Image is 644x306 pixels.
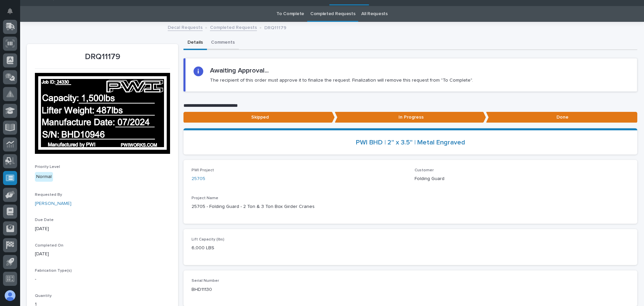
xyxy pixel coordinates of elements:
[8,8,17,19] div: Notifications
[210,77,473,83] p: The recipient of this order must approve it to finalize the request. Finalization will remove thi...
[35,225,170,232] p: [DATE]
[35,251,170,258] p: [DATE]
[192,196,218,200] span: Project Name
[35,172,53,182] div: Normal
[192,175,205,182] a: 25705
[210,67,269,75] h2: Awaiting Approval...
[415,168,434,172] span: Customer
[183,112,335,123] p: Skipped
[486,112,637,123] p: Done
[3,4,17,18] button: Notifications
[3,289,17,303] button: users-avatar
[335,112,486,123] p: In Progress
[192,168,214,172] span: PWI Project
[183,36,207,50] button: Details
[207,36,239,50] button: Comments
[192,203,629,210] p: 25705 - Folding Guard - 2 Ton & 3 Ton Box Girder Cranes
[35,244,63,248] span: Completed On
[210,23,257,31] a: Completed Requests
[35,218,54,222] span: Due Date
[276,6,304,22] a: To Complete
[35,276,170,283] p: -
[35,200,71,207] a: [PERSON_NAME]
[35,269,72,273] span: Fabrication Type(s)
[264,24,286,31] p: DRQ11179
[361,6,387,22] a: All Requests
[192,245,332,252] p: 6,000 LBS
[192,237,224,242] span: Lift Capacity (lbs)
[35,165,60,169] span: Priority Level
[35,294,52,298] span: Quantity
[415,175,630,182] p: Folding Guard
[192,286,332,293] p: BHD11130
[168,23,203,31] a: Decal Requests
[35,193,62,197] span: Requested By
[35,52,170,62] p: DRQ11179
[356,138,465,146] a: PWI BHD | 2" x 3.5" | Metal Engraved
[192,279,219,283] span: Serial Number
[35,73,170,154] img: 8r7VtjTGUYK00BAHW3bJdDfe666N1ByF6pnIYhMV9aI
[310,6,355,22] a: Completed Requests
